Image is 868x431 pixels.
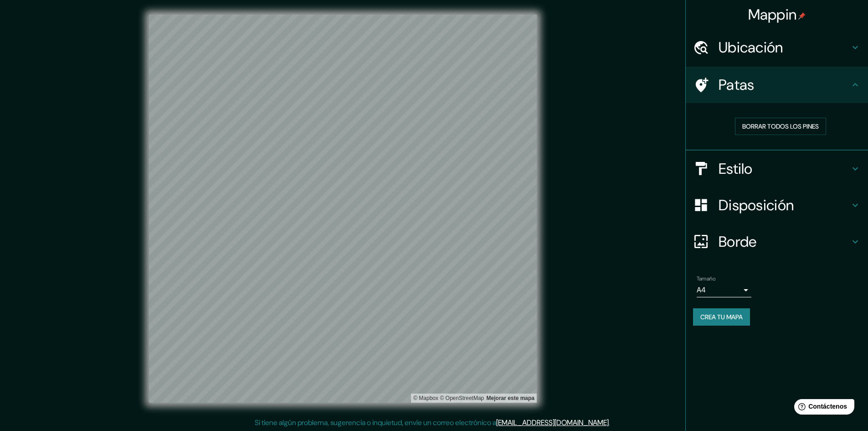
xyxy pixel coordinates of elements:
font: Mejorar este mapa [487,395,534,401]
a: Mapbox [413,395,438,401]
canvas: Mapa [149,15,537,403]
font: Disposición [719,196,794,215]
div: Borde [686,223,868,260]
button: Borrar todos los pines [735,118,826,135]
div: A4 [697,283,751,297]
img: pin-icon.png [798,12,806,20]
button: Crea tu mapa [693,308,750,326]
a: Mapa de OpenStreet [440,395,484,401]
font: . [610,417,611,427]
font: Borde [719,232,757,251]
font: . [609,418,610,427]
font: Crea tu mapa [700,313,743,321]
font: Borrar todos los pines [742,122,819,130]
div: Ubicación [686,29,868,66]
a: Map feedback [487,395,534,401]
font: A4 [697,285,706,295]
font: © OpenStreetMap [440,395,484,401]
font: Tamaño [697,275,715,282]
font: Mappin [748,5,797,24]
a: [EMAIL_ADDRESS][DOMAIN_NAME] [496,418,609,427]
font: Ubicación [719,38,783,57]
font: © Mapbox [413,395,438,401]
div: Estilo [686,151,868,187]
div: Patas [686,67,868,103]
iframe: Lanzador de widgets de ayuda [787,395,858,421]
div: Disposición [686,187,868,223]
font: Estilo [719,159,753,178]
font: . [611,417,613,427]
font: Patas [719,75,755,94]
font: Si tiene algún problema, sugerencia o inquietud, envíe un correo electrónico a [255,418,496,427]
